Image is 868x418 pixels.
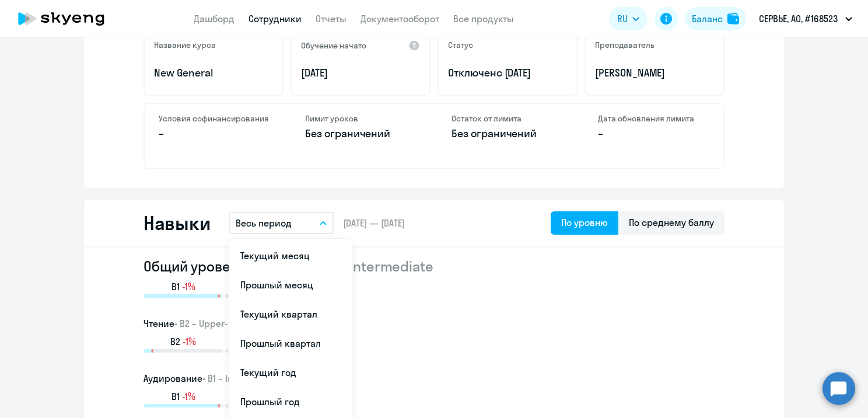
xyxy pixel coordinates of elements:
[595,65,714,81] p: [PERSON_NAME]
[759,12,838,26] p: СЕРВЬЕ, АО, #168523
[316,13,346,25] a: Отчеты
[183,335,196,348] span: -1%
[453,13,514,25] a: Все продукты
[301,65,420,81] p: [DATE]
[182,280,195,293] span: -1%
[609,7,647,30] button: RU
[448,40,473,50] h5: Статус
[170,335,180,348] span: B2
[143,316,724,330] h3: Чтение
[301,40,366,51] h5: Обучение начато
[159,113,270,124] h4: Условия софинансирования
[448,65,567,81] p: Отключен
[343,217,405,229] span: [DATE] — [DATE]
[154,65,273,81] p: New General
[171,390,180,403] span: B1
[143,371,724,385] h3: Аудирование
[595,40,654,50] h5: Преподаватель
[143,257,724,276] h2: Общий уровень за период
[154,40,216,50] h5: Название курса
[360,13,439,25] a: Документооборот
[727,13,739,25] img: balance
[202,372,281,384] span: • B1 – Intermediate
[496,66,531,79] span: с [DATE]
[629,215,714,229] div: По среднему баллу
[617,12,628,26] span: RU
[692,12,723,26] div: Баланс
[753,5,858,33] button: СЕРВЬЕ, АО, #168523
[229,212,334,234] button: Весь период
[305,113,416,124] h4: Лимит уроков
[249,13,302,25] a: Сотрудники
[194,13,235,25] a: Дашборд
[561,215,608,229] div: По уровню
[305,126,416,141] p: Без ограничений
[316,257,433,275] span: • B1 – Intermediate
[159,126,270,141] p: –
[174,318,283,329] span: • B2 – Upper-Intermediate
[452,126,563,141] p: Без ограничений
[236,216,292,230] p: Весь период
[182,390,195,403] span: -1%
[598,126,709,141] p: –
[685,7,746,30] button: Балансbalance
[452,113,563,124] h4: Остаток от лимита
[171,280,180,293] span: B1
[598,113,709,124] h4: Дата обновления лимита
[143,211,210,235] h2: Навыки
